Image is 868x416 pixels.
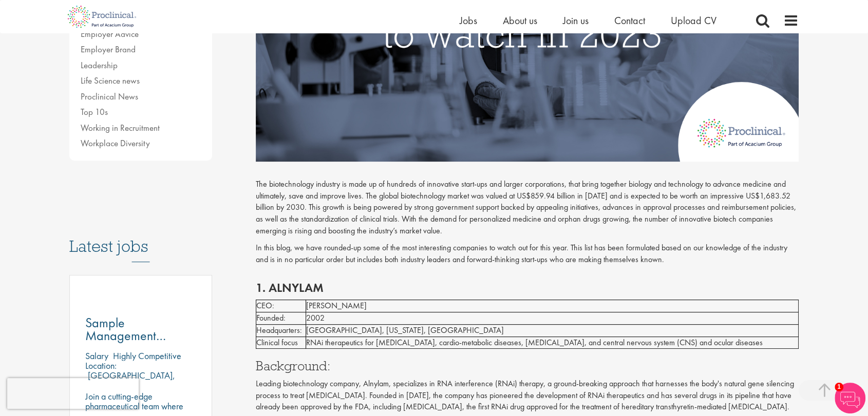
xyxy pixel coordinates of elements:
[306,312,798,324] td: 2002
[81,75,140,86] a: Life Science news
[256,242,799,266] p: In this blog, we have rounded-up some of the most interesting companies to watch out for this yea...
[81,28,139,39] a: Employer Advice
[81,60,118,71] a: Leadership
[256,336,306,349] th: Clinical focus
[256,378,799,413] p: Leading biotechnology company, Alnylam, specializes in RNA interference (RNAi) therapy, a ground-...
[85,314,166,357] span: Sample Management Scientist
[7,378,139,409] iframe: reCAPTCHA
[85,369,175,391] p: [GEOGRAPHIC_DATA], [GEOGRAPHIC_DATA]
[85,360,117,371] span: Location:
[503,14,537,27] a: About us
[256,324,306,336] th: Headquarters:
[563,14,589,27] a: Join us
[69,212,212,262] h3: Latest jobs
[81,106,108,117] a: Top 10s
[306,300,798,312] td: [PERSON_NAME]
[835,383,843,391] span: 1
[81,44,136,55] a: Employer Brand
[113,350,181,362] p: Highly Competitive
[81,122,160,133] a: Working in Recruitment
[256,312,306,324] th: Founded:
[256,359,799,372] h3: Background:
[614,14,645,27] a: Contact
[460,14,477,27] a: Jobs
[256,179,799,237] p: The biotechnology industry is made up of hundreds of innovative start-ups and larger corporations...
[81,91,138,102] a: Proclinical News
[671,14,716,27] a: Upload CV
[306,324,798,336] td: [GEOGRAPHIC_DATA], [US_STATE], [GEOGRAPHIC_DATA]
[256,281,799,294] h2: 1. Alnylam
[81,137,150,149] a: Workplace Diversity
[85,350,108,362] span: Salary
[256,300,306,312] th: CEO:
[835,383,865,413] img: Chatbot
[306,336,798,349] td: RNAi therapeutics for [MEDICAL_DATA], cardio-metabolic diseases, [MEDICAL_DATA], and central nerv...
[85,316,196,342] a: Sample Management Scientist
